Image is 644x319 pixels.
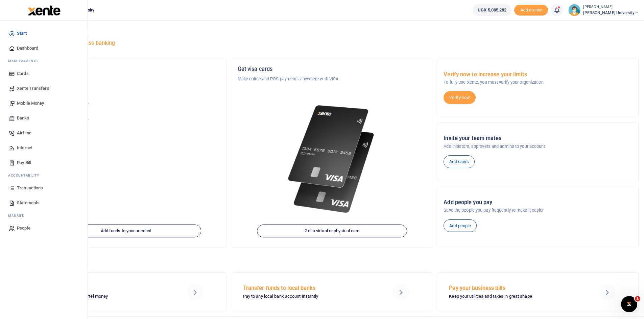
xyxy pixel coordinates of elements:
[17,70,29,77] span: Cards
[5,96,82,111] a: Mobile Money
[5,41,82,56] a: Dashboard
[17,185,43,191] span: Transactions
[17,225,30,232] span: People
[5,26,82,41] a: Start
[583,4,639,10] small: [PERSON_NAME]
[31,66,221,73] h5: Organization
[26,272,226,311] a: Send Mobile Money MTN mobile money and Airtel money
[444,155,475,168] a: Add users
[438,272,639,311] a: Pay your business bills Keep your utilities and taxes in great shape
[17,100,44,107] span: Mobile Money
[583,10,639,16] span: [PERSON_NAME] University
[514,5,548,16] span: Add money
[444,135,633,142] h5: Invite your team mates
[5,56,82,66] li: M
[5,81,82,96] a: Xente Transfers
[444,199,633,206] h5: Add people you pay
[11,58,38,63] span: ake Payments
[243,285,376,292] h5: Transfer funds to local banks
[13,173,39,178] span: countability
[243,293,376,300] p: Pay to any local bank account instantly
[5,170,82,181] li: Ac
[37,293,169,300] p: MTN mobile money and Airtel money
[5,126,82,140] a: Airtime
[31,125,221,132] h5: UGX 5,085,282
[514,5,548,16] li: Toup your wallet
[444,91,476,104] a: Verify now
[31,117,221,124] p: Your current account balance
[5,66,82,81] a: Cards
[17,200,40,206] span: Statements
[444,143,633,150] p: Add initiators, approvers and admins to your account
[5,210,82,221] li: M
[621,296,637,312] iframe: Intercom live chat
[26,256,639,264] h4: Make a transaction
[5,140,82,155] a: Internet
[26,29,639,36] h4: Hello [PERSON_NAME]
[27,7,61,12] a: logo-small logo-large logo-large
[5,155,82,170] a: Pay Bill
[449,285,581,292] h5: Pay your business bills
[5,111,82,126] a: Banks
[28,5,61,16] img: logo-large
[31,102,221,109] p: [PERSON_NAME] University
[444,207,633,214] p: Save the people you pay frequently to make it easier
[514,7,548,12] a: Add money
[17,85,49,92] span: Xente Transfers
[444,79,633,86] p: To fully use Xente, you must verify your organization
[17,45,38,52] span: Dashboard
[5,195,82,210] a: Statements
[238,76,427,82] p: Make online and POS payments anywhere with VISA
[478,7,506,14] span: UGX 5,085,282
[17,130,31,136] span: Airtime
[26,40,639,47] h5: Welcome to better business banking
[51,225,201,238] a: Add funds to your account
[31,92,221,99] h5: Account
[444,219,477,232] a: Add people
[5,181,82,195] a: Transactions
[635,296,640,301] span: 1
[238,66,427,73] h5: Get visa cards
[568,4,580,16] img: profile-user
[232,272,433,311] a: Transfer funds to local banks Pay to any local bank account instantly
[17,115,29,122] span: Banks
[17,144,32,151] span: Internet
[17,30,27,37] span: Start
[257,225,407,238] a: Get a virtual or physical card
[444,71,633,78] h5: Verify now to increase your limits
[17,159,31,166] span: Pay Bill
[11,213,24,218] span: anage
[449,293,581,300] p: Keep your utilities and taxes in great shape
[470,4,514,16] li: Wallet ballance
[31,76,221,82] p: [PERSON_NAME] University
[285,99,380,220] img: xente-_physical_cards.png
[37,285,169,292] h5: Send Mobile Money
[5,221,82,236] a: People
[473,4,511,16] a: UGX 5,085,282
[568,4,639,16] a: profile-user [PERSON_NAME] [PERSON_NAME] University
